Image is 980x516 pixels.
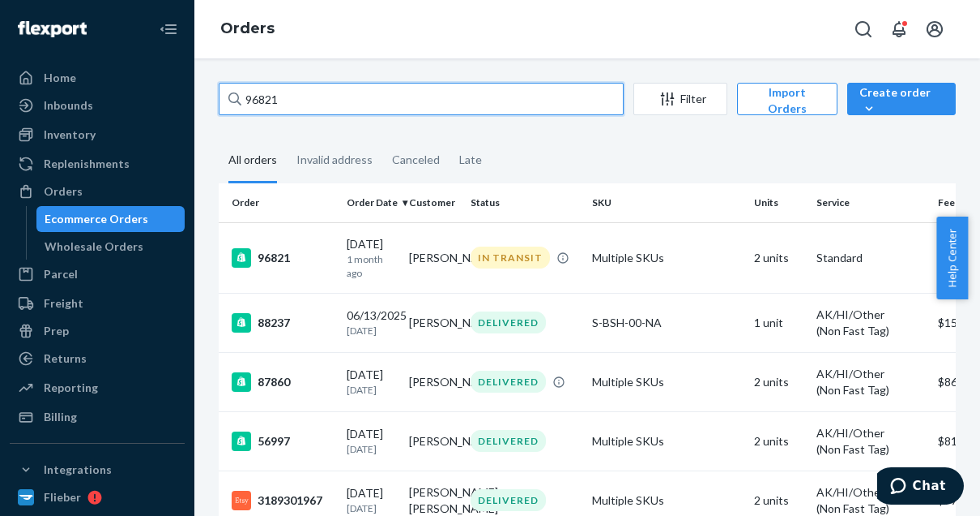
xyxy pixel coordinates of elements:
[816,250,925,266] p: Standard
[403,293,465,352] td: [PERSON_NAME]
[586,352,748,411] td: Multiple SKUs
[592,315,741,331] div: S-BSH-00-NA
[44,323,69,339] div: Prep
[220,19,275,37] a: Orders
[737,83,837,115] button: Import Orders
[810,183,931,222] th: Service
[10,484,185,510] a: Flieber
[816,366,925,382] p: AK/HI/Other
[748,352,810,411] td: 2 units
[877,467,964,508] iframe: Opens a widget where you can chat to one of our agents
[44,409,77,425] div: Billing
[10,404,185,430] a: Billing
[10,92,185,118] a: Inbounds
[36,206,185,232] a: Ecommerce Orders
[816,382,925,398] div: (Non Fast Tag)
[44,97,93,114] div: Inbounds
[10,318,185,344] a: Prep
[347,367,396,397] div: [DATE]
[232,313,334,333] div: 88237
[44,350,87,367] div: Returns
[10,457,185,483] button: Integrations
[859,84,944,117] div: Create order
[471,430,546,452] div: DELIVERED
[586,222,748,293] td: Multiple SKUs
[219,183,340,222] th: Order
[45,211,148,227] div: Ecommerce Orders
[10,261,185,287] a: Parcel
[44,70,76,86] div: Home
[633,83,727,115] button: Filter
[10,346,185,372] a: Returns
[44,380,98,396] div: Reporting
[36,234,185,260] a: Wholesale Orders
[44,295,83,312] div: Freight
[207,6,288,53] ol: breadcrumbs
[748,293,810,352] td: 1 unit
[44,183,83,200] div: Orders
[748,222,810,293] td: 2 units
[936,217,968,299] button: Help Center
[44,266,78,282] div: Parcel
[44,462,112,478] div: Integrations
[918,13,951,45] button: Open account menu
[232,432,334,451] div: 56997
[748,411,810,471] td: 2 units
[586,183,748,222] th: SKU
[347,426,396,456] div: [DATE]
[10,375,185,401] a: Reporting
[232,491,334,510] div: 3189301967
[816,484,925,501] p: AK/HI/Other
[347,501,396,515] p: [DATE]
[18,21,87,37] img: Flexport logo
[403,352,465,411] td: [PERSON_NAME]
[883,13,915,45] button: Open notifications
[403,222,465,293] td: [PERSON_NAME]
[232,248,334,268] div: 96821
[816,323,925,339] div: (Non Fast Tag)
[847,13,880,45] button: Open Search Box
[471,489,546,511] div: DELIVERED
[459,139,482,181] div: Late
[10,151,185,177] a: Replenishments
[44,156,130,172] div: Replenishments
[45,239,143,255] div: Wholesale Orders
[347,252,396,280] p: 1 month ago
[347,383,396,397] p: [DATE]
[10,65,185,91] a: Home
[471,312,546,333] div: DELIVERED
[44,127,96,143] div: Inventory
[347,442,396,456] p: [DATE]
[219,83,624,115] input: Search orders
[816,307,925,323] p: AK/HI/Other
[748,183,810,222] th: Units
[296,139,373,181] div: Invalid address
[634,91,726,107] div: Filter
[10,290,185,316] a: Freight
[10,178,185,204] a: Orders
[471,371,546,393] div: DELIVERED
[10,122,185,148] a: Inventory
[347,236,396,280] div: [DATE]
[816,425,925,441] p: AK/HI/Other
[409,196,458,209] div: Customer
[816,441,925,458] div: (Non Fast Tag)
[586,411,748,471] td: Multiple SKUs
[464,183,586,222] th: Status
[347,307,396,338] div: 06/13/2025
[471,247,550,269] div: IN TRANSIT
[152,13,185,45] button: Close Navigation
[340,183,403,222] th: Order Date
[847,83,956,115] button: Create order
[232,372,334,392] div: 87860
[347,485,396,515] div: [DATE]
[347,324,396,338] p: [DATE]
[44,489,81,505] div: Flieber
[392,139,440,181] div: Canceled
[403,411,465,471] td: [PERSON_NAME]
[228,139,277,183] div: All orders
